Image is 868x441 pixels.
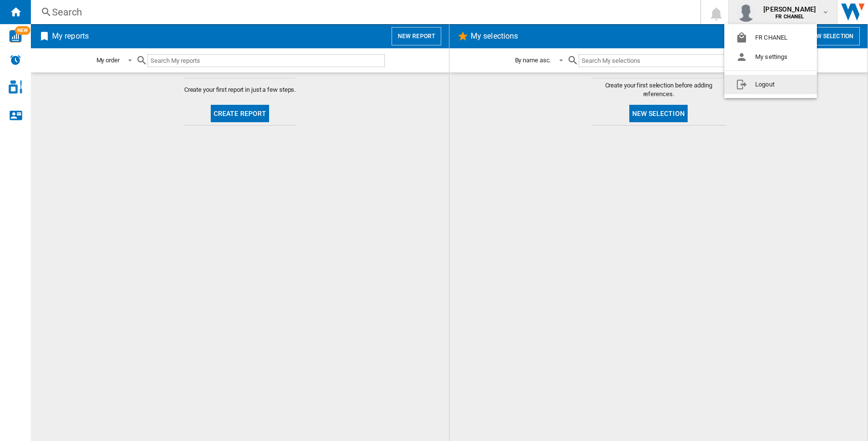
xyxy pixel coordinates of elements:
button: FR CHANEL [724,28,817,47]
button: Logout [724,75,817,94]
button: My settings [724,47,817,67]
